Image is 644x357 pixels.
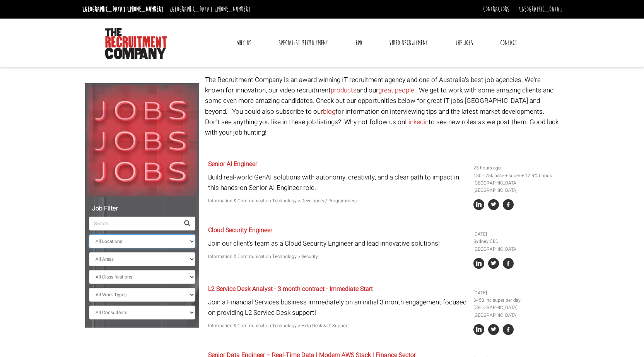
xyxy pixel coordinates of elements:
a: Cloud Security Engineer [208,225,272,235]
li: [GEOGRAPHIC_DATA] [GEOGRAPHIC_DATA] [473,179,556,194]
li: 23 hours ago [473,164,556,172]
a: Contractors [483,5,509,14]
a: RPO [350,33,368,53]
img: The Recruitment Company [105,28,167,59]
li: [GEOGRAPHIC_DATA]: [80,3,166,15]
li: $450 inc super per day [473,297,556,304]
li: [DATE] [473,289,556,297]
p: Join our client’s team as a Cloud Security Engineer and lead innovative solutions! [208,238,468,249]
a: [GEOGRAPHIC_DATA] [519,5,562,14]
a: L2 Service Desk Analyst - 3 month contract - Immediate Start [208,284,373,294]
li: [GEOGRAPHIC_DATA]: [167,3,253,15]
h5: Job Filter [89,205,195,212]
a: Contact [494,33,523,53]
a: [PHONE_NUMBER] [214,5,251,14]
p: Build real-world GenAI solutions with autonomy, creativity, and a clear path to impact in this ha... [208,172,468,193]
input: Search [89,217,179,231]
li: [GEOGRAPHIC_DATA] [GEOGRAPHIC_DATA] [473,304,556,319]
a: Specialist Recruitment [273,33,334,53]
p: Information & Communication Technology > Help Desk & IT Support [208,322,468,330]
p: Information & Communication Technology > Security [208,253,468,260]
a: products [331,85,357,95]
a: Video Recruitment [383,33,434,53]
p: Information & Communication Technology > Developers / Programmers [208,197,468,205]
p: Join a Financial Services business immediately on an initial 3 month engagement focused on provid... [208,297,468,318]
li: 150-175k base + super + 12.5% bonus [473,172,556,179]
a: The Jobs [449,33,479,53]
a: Why Us [231,33,257,53]
li: Sydney CBD [GEOGRAPHIC_DATA] [473,238,556,253]
li: [DATE] [473,231,556,238]
p: The Recruitment Company is an award winning IT recruitment agency and one of Australia's best job... [205,75,559,138]
a: Linkedin [405,117,429,127]
img: Jobs, Jobs, Jobs [85,83,199,197]
a: great people [378,85,414,95]
a: [PHONE_NUMBER] [127,5,164,14]
a: blog [323,107,335,116]
a: Senior AI Engineer [208,159,257,169]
